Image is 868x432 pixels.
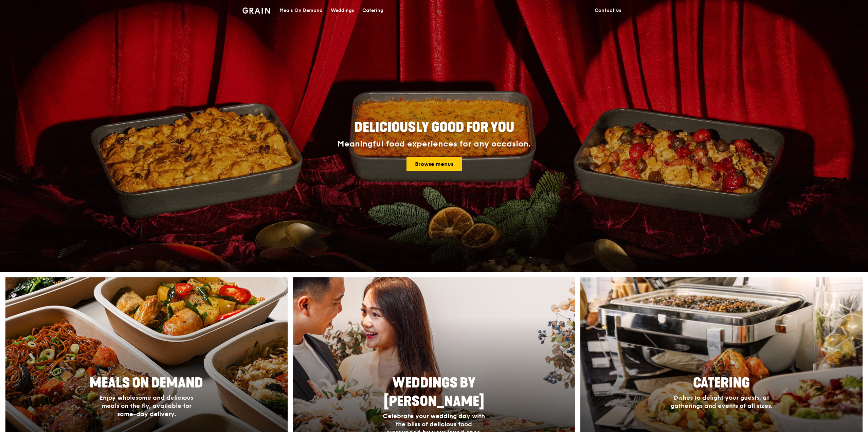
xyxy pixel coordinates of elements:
span: Weddings by [PERSON_NAME] [384,375,484,410]
div: Meaningful food experiences for any occasion. [312,139,556,149]
a: Weddings [327,0,358,21]
span: Meals On Demand [90,375,203,391]
span: Dishes to delight your guests, at gatherings and events of all sizes. [671,394,773,410]
a: Browse menus [406,157,462,171]
div: Weddings [331,0,354,21]
span: Enjoy wholesome and delicious meals on the fly, available for same-day delivery. [100,394,193,418]
a: Catering [358,0,387,21]
div: Meals On Demand [279,0,323,21]
span: Deliciously good for you [354,119,514,136]
a: Contact us [591,0,626,21]
div: Catering [362,0,383,21]
span: Catering [693,375,750,391]
img: Grain [242,7,270,14]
